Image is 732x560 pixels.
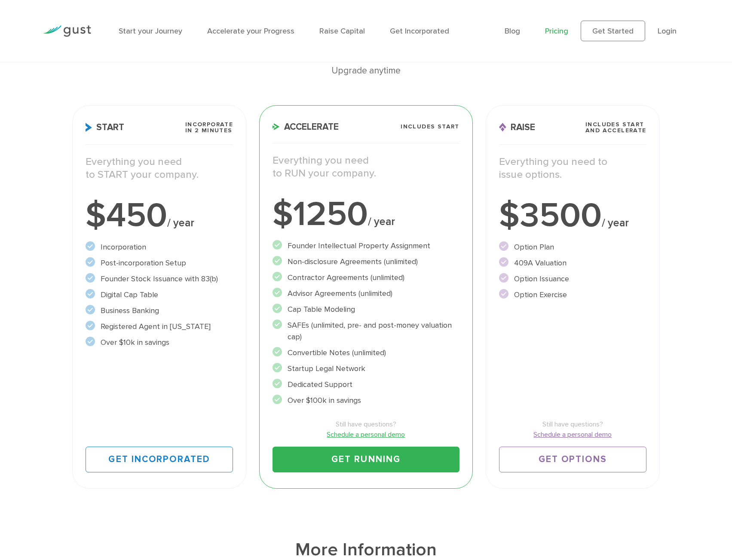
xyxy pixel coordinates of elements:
li: 409A Valuation [499,257,646,269]
a: Get Options [499,447,646,472]
span: Accelerate [273,122,339,131]
li: SAFEs (unlimited, pre- and post-money valuation cap) [273,320,459,343]
a: Pricing [545,27,568,36]
li: Advisor Agreements (unlimited) [273,288,459,299]
div: $1250 [273,197,459,231]
li: Dedicated Support [273,379,459,390]
li: Over $100k in savings [273,395,459,406]
a: Accelerate your Progress [207,27,294,36]
a: Schedule a personal demo [499,429,646,440]
li: Post-incorporation Setup [86,257,233,269]
span: / year [368,215,395,228]
li: Option Issuance [499,273,646,285]
div: $450 [86,198,233,233]
li: Convertible Notes (unlimited) [273,347,459,359]
span: Still have questions? [499,419,646,429]
span: Raise [499,123,535,132]
p: Everything you need to START your company. [86,155,233,181]
li: Cap Table Modeling [273,304,459,315]
img: Raise Icon [499,123,506,132]
a: Get Running [273,447,459,472]
img: Accelerate Icon [273,123,280,130]
a: Start your Journey [119,27,182,36]
img: Start Icon X2 [86,123,92,132]
li: Incorporation [86,241,233,253]
h1: Choose Your Plan [72,36,659,64]
li: Over $10k in savings [86,337,233,348]
a: Blog [505,27,520,36]
div: $3500 [499,198,646,233]
li: Option Plan [499,241,646,253]
a: Raise Capital [319,27,365,36]
li: Option Exercise [499,289,646,301]
a: Get Incorporated [86,447,233,472]
li: Founder Intellectual Property Assignment [273,240,459,252]
li: Digital Cap Table [86,289,233,301]
a: Get Incorporated [390,27,449,36]
span: Includes START and ACCELERATE [585,122,646,134]
span: Incorporate in 2 Minutes [185,122,233,134]
a: Schedule a personal demo [273,429,459,440]
span: Start [86,123,124,132]
p: Everything you need to issue options. [499,155,646,181]
span: Includes START [401,124,459,130]
li: Contractor Agreements (unlimited) [273,272,459,283]
li: Startup Legal Network [273,363,459,374]
li: Non-disclosure Agreements (unlimited) [273,256,459,268]
span: / year [167,216,194,229]
li: Business Banking [86,305,233,317]
div: Upgrade anytime [72,64,659,78]
li: Founder Stock Issuance with 83(b) [86,273,233,285]
p: Everything you need to RUN your company. [273,154,459,180]
img: Gust Logo [43,25,91,37]
a: Login [658,27,677,36]
li: Registered Agent in [US_STATE] [86,321,233,332]
a: Get Started [581,21,645,41]
span: / year [602,216,629,229]
span: Still have questions? [273,419,459,429]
